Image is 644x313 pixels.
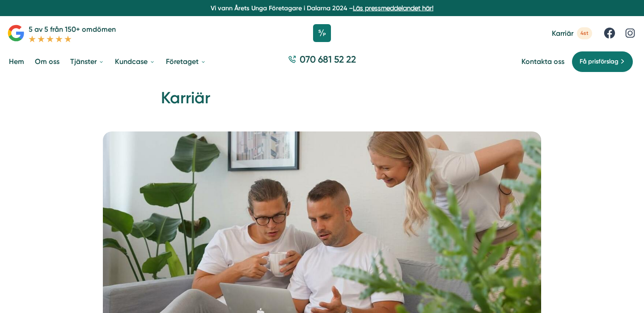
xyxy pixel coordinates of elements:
a: Företaget [164,50,208,73]
span: 070 681 52 22 [300,53,356,66]
span: Få prisförslag [580,57,619,67]
p: 5 av 5 från 150+ omdömen [29,24,116,35]
a: Om oss [33,50,61,73]
span: Karriär [552,29,573,38]
a: Läs pressmeddelandet här! [353,4,433,12]
span: 4st [577,27,592,39]
p: Vi vann Årets Unga Företagare i Dalarna 2024 – [4,4,640,13]
a: Hem [7,50,26,73]
a: Tjänster [68,50,106,73]
h1: Karriär [161,87,483,116]
a: Kundcase [113,50,157,73]
a: Karriär 4st [552,27,592,39]
a: Få prisförslag [572,51,633,72]
a: 070 681 52 22 [284,53,360,70]
a: Kontakta oss [521,57,564,66]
